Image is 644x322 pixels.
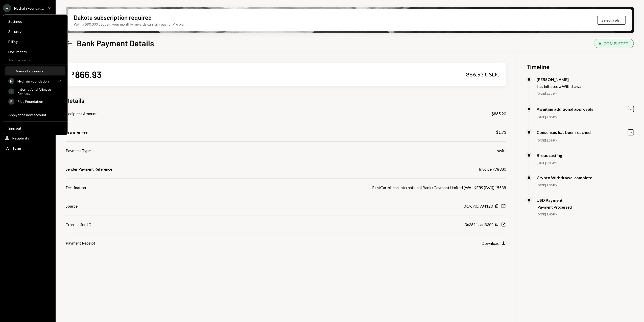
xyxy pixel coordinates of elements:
div: View all accounts [16,69,62,73]
div: swift [497,148,506,154]
button: Select a plan [597,16,626,25]
h1: Bank Payment Details [77,38,154,48]
div: $865.20 [491,111,506,117]
div: 866.93 [75,69,102,80]
div: 0x3611...ad830f [465,222,493,228]
div: [DATE] 2:40 PM [537,212,634,217]
div: FirstCaribbean International Bank (Cayman) Limited (WALKERS (BVI)) *5588 [372,185,506,191]
div: 0x7670...984120 [464,203,493,209]
div: Billing [8,39,62,44]
div: Sender Payment Reference [66,166,112,172]
a: Settings [5,17,65,26]
div: Payment Processed [537,205,572,209]
div: [DATE] 2:38 PM [537,138,634,143]
h3: Timeline [527,63,634,71]
div: With a $90,000 deposit, your monthly rewards can fully pay for Pro plan. [74,22,186,27]
div: Documents [8,50,62,54]
a: Team [3,144,53,153]
div: Recipient Amount [66,111,97,117]
div: [PERSON_NAME] [537,77,582,82]
a: IInternational Climate Resear... [5,87,65,96]
div: I [8,88,14,94]
div: Apply for a new account [8,113,62,117]
div: has initiated a Withdrawal [537,84,582,89]
div: Team [12,146,21,150]
div: Crypto Withdrawal complete [537,175,592,180]
div: $1.73 [496,129,506,135]
div: [DATE] 2:38 PM [537,115,634,119]
button: Sign out [5,124,65,133]
div: Broadcasting [537,153,562,158]
div: Download [482,241,499,246]
div: Hychain Foundation [17,79,54,83]
div: Recipients [12,136,29,140]
button: Download [482,240,506,246]
div: Security [8,29,62,34]
div: 866.93 USDC [466,71,500,78]
a: Billing [5,37,65,46]
div: COMPLETED [604,41,629,46]
div: Sign out [8,126,62,130]
a: Recipients [3,133,53,143]
button: View all accounts [5,67,65,76]
div: Source [66,203,78,209]
div: Destination [66,185,86,191]
div: Payment Type [66,148,91,154]
div: Hychain Foundati... [14,6,44,10]
div: [DATE] 2:37 PM [537,92,634,96]
div: Invoice 778330 [479,166,506,172]
div: $ [72,71,74,76]
div: Awaiting additional approvals [537,107,593,111]
div: Transaction ID [66,222,91,228]
div: International Climate Resear... [17,87,62,96]
div: Payment Receipt [66,240,95,246]
div: [DATE] 2:38 PM [537,183,634,188]
a: Documents [5,47,65,56]
div: Settings [8,19,62,24]
div: Dakota subscription required [74,13,152,22]
div: USD Payment [537,198,572,203]
button: Apply for a new account [5,110,65,119]
div: Consensus has been reached [537,130,591,135]
div: P [8,98,14,105]
a: Security [5,27,65,36]
div: Transfer Fee [66,129,87,135]
div: Switch accounts [3,57,67,62]
div: [DATE] 2:38 PM [537,161,634,165]
div: Pipe Foundation [17,99,62,104]
div: H [3,4,11,12]
a: PPipe Foundation [5,97,65,106]
h3: Details [66,96,84,105]
div: H [8,78,14,84]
